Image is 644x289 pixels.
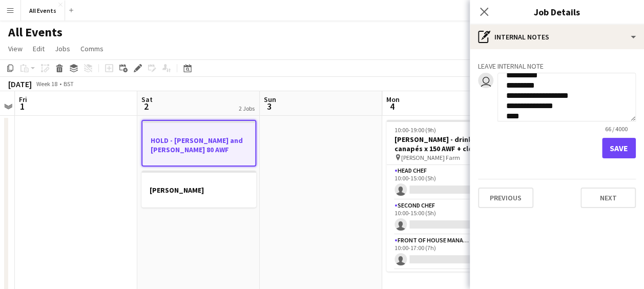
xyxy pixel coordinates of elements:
[64,80,74,88] div: BST
[142,136,255,154] h3: HOLD - [PERSON_NAME] and [PERSON_NAME] 80 AWF
[470,25,644,49] div: Internal notes
[262,100,276,112] span: 3
[597,125,636,133] span: 66 / 4000
[470,5,644,18] h3: Job Details
[602,138,636,158] button: Save
[29,42,49,55] a: Edit
[478,61,636,71] h3: Leave internal note
[141,185,256,195] h3: [PERSON_NAME]
[386,200,501,235] app-card-role: Second Chef0/110:00-15:00 (5h)
[55,44,70,53] span: Jobs
[140,100,153,112] span: 2
[386,120,501,272] app-job-card: 10:00-19:00 (9h)0/9[PERSON_NAME] - drinks and canapés x 150 AWF + clean down [PERSON_NAME] Farm5 ...
[386,95,400,104] span: Mon
[8,25,63,40] h1: All Events
[264,95,276,104] span: Sun
[17,100,27,112] span: 1
[4,42,27,55] a: View
[141,95,153,104] span: Sat
[394,126,436,134] span: 10:00-19:00 (9h)
[76,42,108,55] a: Comms
[580,188,636,208] button: Next
[141,171,256,208] app-job-card: [PERSON_NAME]
[386,235,501,270] app-card-role: Front of House Manager1A0/110:00-17:00 (7h)
[141,120,256,167] app-job-card: HOLD - [PERSON_NAME] and [PERSON_NAME] 80 AWF
[8,79,32,89] div: [DATE]
[386,165,501,200] app-card-role: Head Chef1A0/110:00-15:00 (5h)
[80,44,103,53] span: Comms
[34,80,59,88] span: Week 18
[8,44,23,53] span: View
[19,95,27,104] span: Fri
[478,188,533,208] button: Previous
[239,105,255,112] div: 2 Jobs
[385,100,400,112] span: 4
[386,135,501,153] h3: [PERSON_NAME] - drinks and canapés x 150 AWF + clean down
[33,44,45,53] span: Edit
[401,154,460,161] span: [PERSON_NAME] Farm
[21,1,65,20] button: All Events
[51,42,74,55] a: Jobs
